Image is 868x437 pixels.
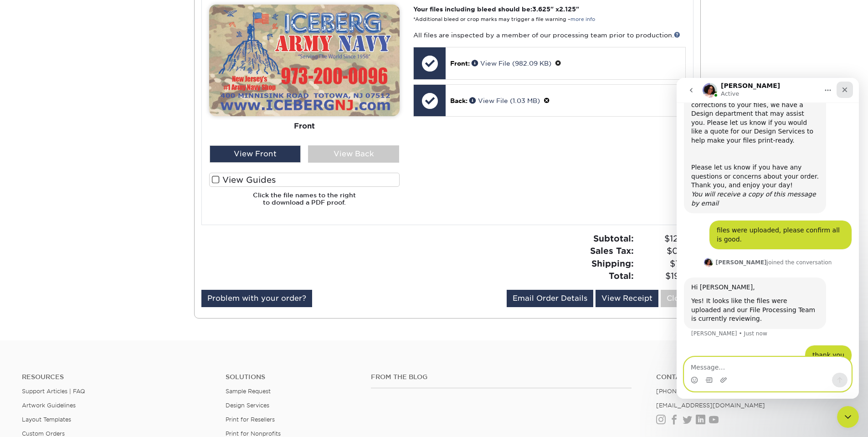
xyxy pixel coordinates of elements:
[593,233,634,243] strong: Subtotal:
[413,31,685,40] p: All files are inspected by a member of our processing team prior to production.
[22,373,212,381] h4: Resources
[22,402,76,409] a: Artwork Guidelines
[226,416,275,423] a: Print for Resellers
[637,257,693,270] span: $7.84
[209,191,400,214] h6: Click the file names to the right to download a PDF proof.
[837,406,859,428] iframe: Intercom live chat
[308,145,399,163] div: View Back
[210,145,301,163] div: View Front
[209,116,400,136] div: Front
[661,290,693,307] a: Close
[656,388,713,395] a: [PHONE_NUMBER]
[656,373,846,381] a: Contact
[469,97,540,104] a: View File (1.03 MB)
[450,97,467,104] span: Back:
[677,78,859,399] iframe: Intercom live chat
[532,5,550,13] span: 3.625
[637,232,693,245] span: $12.00
[226,402,269,409] a: Design Services
[472,60,551,67] a: View File (982.09 KB)
[570,16,595,22] a: more info
[2,409,77,434] iframe: Google Customer Reviews
[590,246,634,256] strong: Sales Tax:
[226,430,281,437] a: Print for Nonprofits
[226,373,357,381] h4: Solutions
[413,5,579,13] strong: Your files including bleed should be: " x "
[209,173,400,187] label: View Guides
[637,270,693,283] span: $19.84
[201,290,312,307] a: Problem with your order?
[226,388,271,395] a: Sample Request
[596,290,658,307] a: View Receipt
[371,373,632,381] h4: From the Blog
[22,388,85,395] a: Support Articles | FAQ
[656,402,765,409] a: [EMAIL_ADDRESS][DOMAIN_NAME]
[413,16,595,22] small: *Additional bleed or crop marks may trigger a file warning –
[559,5,576,13] span: 2.125
[450,60,470,67] span: Front:
[609,271,634,281] strong: Total:
[591,258,634,268] strong: Shipping:
[507,290,593,307] a: Email Order Details
[637,245,693,257] span: $0.00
